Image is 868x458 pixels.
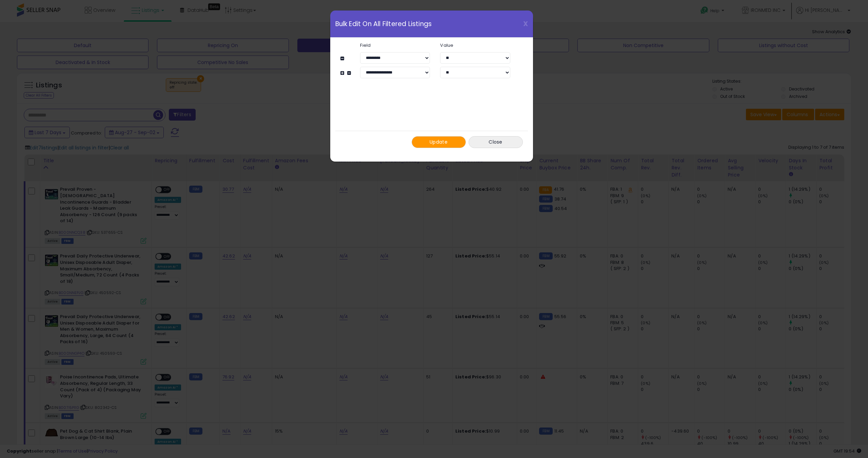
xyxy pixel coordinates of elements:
span: Update [430,139,448,145]
span: X [523,19,528,28]
label: Field [355,43,435,47]
label: Value [435,43,515,47]
span: Bulk Edit On All Filtered Listings [335,21,432,27]
button: Close [469,136,523,148]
